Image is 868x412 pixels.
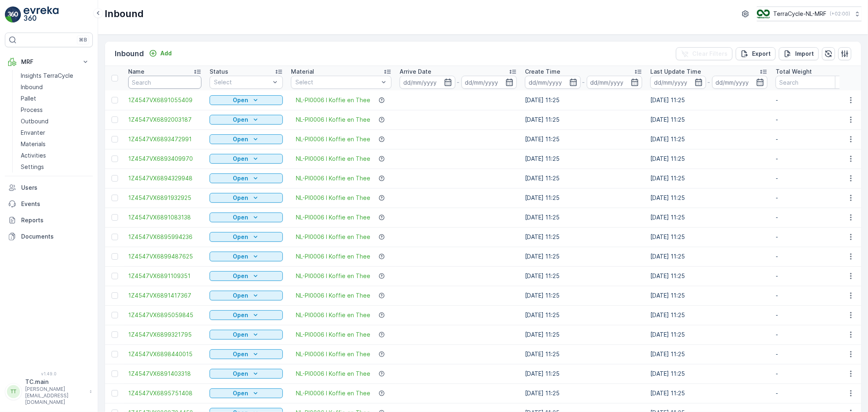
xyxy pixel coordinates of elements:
p: Open [233,213,248,221]
a: 1Z4547VX6891403318 [128,370,201,378]
span: 1Z4547VX6895751408 [128,389,201,397]
a: Process [17,104,93,116]
td: [DATE] 11:25 [521,110,646,129]
td: [DATE] 11:25 [646,266,772,286]
div: Toggle Row Selected [112,234,118,240]
p: - [776,116,849,124]
button: Open [210,232,283,242]
p: Envanter [21,129,45,137]
a: 1Z4547VX6892003187 [128,116,201,124]
div: Toggle Row Selected [112,351,118,357]
button: Open [210,369,283,379]
p: - [457,77,460,87]
a: NL-PI0006 I Koffie en Thee [296,311,370,319]
td: [DATE] 11:25 [521,364,646,384]
a: Settings [17,161,93,173]
input: dd/mm/yyyy [712,76,768,89]
img: logo_light-DOdMpM7g.png [24,7,59,23]
div: Toggle Row Selected [112,312,118,318]
a: NL-PI0006 I Koffie en Thee [296,174,370,182]
span: NL-PI0006 I Koffie en Thee [296,272,370,280]
div: Toggle Row Selected [112,156,118,162]
td: [DATE] 11:25 [521,384,646,403]
p: Material [291,68,314,76]
a: Insights TerraCycle [17,70,93,81]
a: 1Z4547VX6894329948 [128,174,201,182]
p: Select [214,78,270,86]
p: - [776,194,849,202]
p: Clear Filters [692,50,728,58]
p: - [776,331,849,339]
p: Open [233,272,248,280]
p: - [582,77,585,87]
div: Toggle Row Selected [112,214,118,221]
a: NL-PI0006 I Koffie en Thee [296,116,370,124]
p: - [776,291,849,300]
button: Open [210,349,283,359]
a: 1Z4547VX6895059845 [128,311,201,319]
button: Add [146,48,175,58]
p: Open [233,389,248,397]
span: v 1.49.0 [5,371,93,376]
p: - [776,272,849,280]
p: MRF [21,58,77,66]
button: Open [210,193,283,203]
p: Inbound [21,83,43,91]
td: [DATE] 11:25 [646,247,772,266]
button: TTTC.main[PERSON_NAME][EMAIL_ADDRESS][DOMAIN_NAME] [5,378,93,405]
p: TerraCycle-NL-MRF [773,10,826,18]
td: [DATE] 11:25 [521,266,646,286]
a: 1Z4547VX6899487625 [128,252,201,261]
button: Open [210,154,283,164]
p: - [776,370,849,378]
button: Open [210,291,283,300]
p: Open [233,370,248,378]
input: dd/mm/yyyy [587,76,643,89]
button: Open [210,95,283,105]
div: Toggle Row Selected [112,97,118,103]
a: 1Z4547VX6891109351 [128,272,201,280]
a: Envanter [17,127,93,138]
a: 1Z4547VX6895994236 [128,233,201,241]
input: dd/mm/yyyy [650,76,706,89]
button: Open [210,310,283,320]
td: [DATE] 11:25 [646,188,772,208]
p: Materials [21,140,46,148]
button: MRF [5,54,93,70]
span: NL-PI0006 I Koffie en Thee [296,135,370,143]
div: Toggle Row Selected [112,331,118,338]
p: - [776,213,849,221]
a: NL-PI0006 I Koffie en Thee [296,331,370,339]
img: logo [5,7,21,23]
p: Open [233,350,248,358]
button: Open [210,115,283,125]
span: 1Z4547VX6891417367 [128,291,201,300]
p: Open [233,174,248,182]
td: [DATE] 11:25 [646,169,772,188]
p: Insights TerraCycle [21,72,73,80]
div: Toggle Row Selected [112,116,118,123]
p: Open [233,311,248,319]
td: [DATE] 11:25 [521,325,646,344]
div: Toggle Row Selected [112,370,118,377]
p: ⌘B [79,37,87,43]
td: [DATE] 11:25 [521,305,646,325]
a: NL-PI0006 I Koffie en Thee [296,155,370,163]
td: [DATE] 11:25 [521,149,646,169]
a: 1Z4547VX6893409970 [128,155,201,163]
p: Open [233,116,248,124]
td: [DATE] 11:25 [521,247,646,266]
p: Export [752,50,771,58]
td: [DATE] 11:25 [646,305,772,325]
p: - [708,77,711,87]
td: [DATE] 11:25 [521,208,646,227]
a: Reports [5,212,93,228]
span: NL-PI0006 I Koffie en Thee [296,370,370,378]
a: NL-PI0006 I Koffie en Thee [296,252,370,261]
